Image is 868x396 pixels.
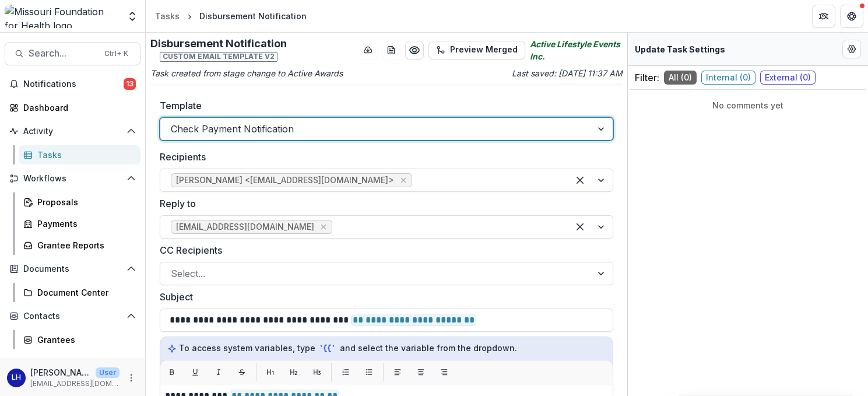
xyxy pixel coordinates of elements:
button: Align left [388,363,407,381]
label: Recipients [160,150,606,164]
a: Tasks [150,8,184,24]
span: [EMAIL_ADDRESS][DOMAIN_NAME] [176,222,314,232]
button: Align center [412,363,430,381]
button: Open Documents [5,260,140,278]
span: All ( 0 ) [664,71,697,85]
a: Dashboard [5,98,140,117]
a: Grantees [19,330,140,349]
label: Reply to [160,197,606,211]
button: Search... [5,42,140,65]
p: User [96,367,120,378]
button: Align right [435,363,454,381]
label: CC Recipients [160,243,606,257]
button: Open Workflows [5,169,140,188]
p: Last saved: [DATE] 11:37 AM [389,67,623,79]
button: Italic [209,363,228,381]
span: Activity [23,127,122,136]
button: More [124,371,138,385]
button: Strikethrough [233,363,251,381]
button: H1 [261,363,280,381]
button: Underline [186,363,205,381]
div: Tasks [155,10,180,22]
button: Get Help [840,5,863,28]
p: [EMAIL_ADDRESS][DOMAIN_NAME] [30,379,120,389]
p: Update Task Settings [635,43,725,55]
div: Tasks [37,149,131,161]
div: Clear selected options [571,171,589,190]
button: Open Activity [5,122,140,141]
button: Preview ac374de0-4396-49d6-b469-d023ede6ccc4.pdf [405,41,424,59]
button: Edit Form Settings [842,40,861,58]
div: Proposals [37,196,131,208]
div: Grantee Reports [37,239,131,251]
label: Subject [160,290,606,304]
div: Ctrl + K [102,47,131,60]
span: Search... [29,48,97,59]
a: Tasks [19,145,140,164]
div: Remove lhuffstutler@mffh.org [318,221,329,233]
label: Template [160,99,606,113]
a: Document Center [19,283,140,302]
button: Preview Merged [428,41,525,59]
span: Internal ( 0 ) [701,71,755,85]
p: No comments yet [635,99,861,111]
span: 13 [124,78,136,90]
div: Grantees [37,334,131,346]
i: Active Lifestyle Events Inc. [530,38,623,62]
a: Grantee Reports [19,236,140,255]
p: [PERSON_NAME] [30,366,91,379]
button: List [360,363,378,381]
span: Contacts [23,311,122,321]
button: download-word-button [382,41,400,59]
button: Open Data & Reporting [5,354,140,373]
button: Open Contacts [5,307,140,325]
button: Bold [163,363,181,381]
button: Partners [812,5,835,28]
div: Lisa Huffstutler [12,374,21,381]
button: H3 [308,363,326,381]
a: Proposals [19,192,140,212]
button: download-button [359,41,377,59]
button: Notifications13 [5,75,140,93]
code: `{{` [318,342,338,355]
span: [PERSON_NAME] <[EMAIL_ADDRESS][DOMAIN_NAME]> [176,176,394,185]
button: H2 [284,363,303,381]
a: Payments [19,214,140,233]
div: Document Center [37,286,131,299]
h2: Disbursement Notification [150,37,354,62]
div: Payments [37,218,131,230]
nav: breadcrumb [150,8,311,24]
span: Workflows [23,174,122,184]
button: Open entity switcher [124,5,140,28]
img: Missouri Foundation for Health logo [5,5,120,28]
span: Notifications [23,79,124,89]
span: Documents [23,264,122,274]
div: Dashboard [23,101,131,114]
div: Clear selected options [571,218,589,236]
div: Remove Nicole Brown <director@onejoplin.com> [398,174,409,186]
p: Task created from stage change to Active Awards [150,67,384,79]
div: Disbursement Notification [199,10,307,22]
p: Filter: [635,71,659,85]
span: External ( 0 ) [760,71,816,85]
p: To access system variables, type and select the variable from the dropdown. [167,342,606,355]
span: Custom email template v2 [160,52,277,61]
button: List [336,363,355,381]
